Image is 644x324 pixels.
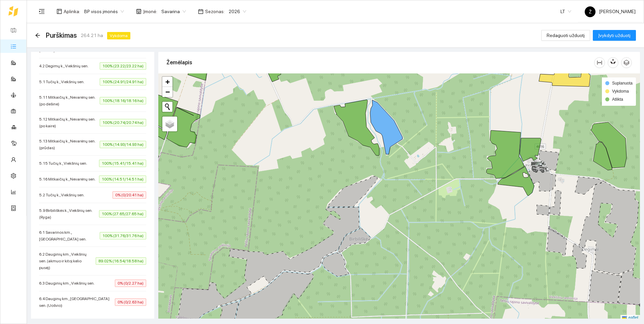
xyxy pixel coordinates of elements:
[162,102,172,112] button: Initiate a new search
[96,257,146,265] span: 89.02% (16.54/18.58 ha)
[99,210,146,218] span: 100% (27.65/27.65 ha)
[35,5,49,18] button: menu-unfold
[39,229,100,242] span: 6.1 Savarinos km., [GEOGRAPHIC_DATA] sen.
[560,6,571,17] span: LT
[198,9,203,14] span: calendar
[143,8,157,15] span: Įmonė :
[205,8,225,15] span: Sezonas :
[612,81,633,86] span: Suplanuota
[100,62,146,70] span: 100% (23.22/23.22 ha)
[100,78,146,86] span: 100% (24.91/24.91 ha)
[585,9,636,14] span: [PERSON_NAME]
[541,30,590,41] button: Redaguoti užduotį
[598,32,631,39] span: Įvykdyti užduotį
[115,280,146,287] span: 0% (0/2.27 ha)
[100,97,146,104] span: 100% (18.16/18.16 ha)
[39,8,45,14] span: menu-unfold
[35,33,40,38] span: arrow-left
[39,207,99,221] span: 5.9 Birbiliškės k., Viekšnių sen. (Ryga)
[165,88,170,96] span: −
[112,191,146,199] span: 0% (0/20.41 ha)
[99,175,146,183] span: 100% (14.51/14.51 ha)
[57,9,62,14] span: layout
[81,32,103,39] span: 264.21 ha
[593,30,636,41] button: Įvykdyti užduotį
[612,89,629,94] span: Vykdoma
[136,9,141,14] span: shop
[39,176,99,183] span: 5.16 Mitkaičių k., Nevarėnų sen.
[229,6,246,17] span: 2026
[39,116,100,129] span: 5.12 Mitkaičių k., Nevarėnų sen. (po kaire)
[162,87,172,97] a: Zoom out
[589,6,592,17] span: Ž
[162,77,172,87] a: Zoom in
[612,97,623,102] span: Atlikta
[39,160,91,167] span: 5.15 Tučių k., Viekšnių sen.
[39,78,88,85] span: 5.1 Tučių k., Viekšnių sen.
[166,53,594,72] div: Žemėlapis
[35,33,40,38] div: Atgal
[99,160,146,167] span: 100% (15.41/15.41 ha)
[39,63,92,69] span: 4.2 Degimų k., Viekšnių sen.
[64,8,80,15] span: Aplinka :
[39,138,100,151] span: 5.13 Mitkaičių k., Nevarėnų sen. (prūdas)
[162,117,177,131] a: Layers
[39,280,98,287] span: 6.3 Dauginių km., Viekšnių sen.
[622,315,638,320] a: Leaflet
[161,6,186,17] span: Savarina
[84,6,124,17] span: BP visos įmonės
[39,94,100,107] span: 5.11 Mitkaičių k., Nevarėnų sen. (po dešine)
[547,32,585,39] span: Redaguoti užduotį
[115,298,146,306] span: 0% (0/2.63 ha)
[39,251,96,271] span: 6.2 Dauginių km., Viekšnių sen. (akmuo ir kitoj kelio pusėj)
[594,60,605,65] span: column-width
[100,119,146,126] span: 100% (20.74/20.74 ha)
[541,33,590,38] a: Redaguoti užduotį
[46,30,77,41] span: Purškimas
[39,295,115,309] span: 6.4 Dauginų km., [GEOGRAPHIC_DATA] sen. (Uošvio)
[39,192,88,198] span: 5.2 Tučių k., Viekšnių sen.
[165,77,170,86] span: +
[100,232,146,239] span: 100% (31.76/31.76 ha)
[107,32,130,39] span: Vykdoma
[594,57,605,68] button: column-width
[100,141,146,148] span: 100% (14.93/14.93 ha)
